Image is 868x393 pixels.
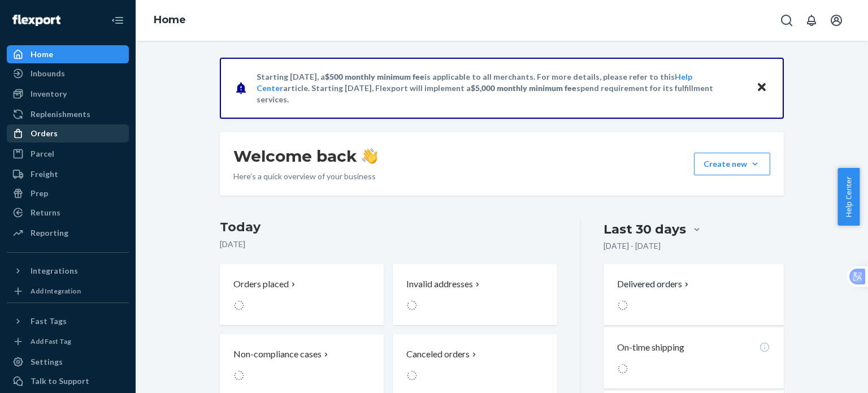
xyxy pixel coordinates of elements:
[12,15,60,26] img: Flexport logo
[31,316,67,327] div: Fast Tags
[31,68,65,79] div: Inbounds
[31,49,53,60] div: Home
[604,221,686,238] div: Last 30 days
[7,353,129,371] a: Settings
[604,240,661,252] p: [DATE] - [DATE]
[7,335,129,348] a: Add Fast Tag
[31,207,60,218] div: Returns
[233,146,377,166] h1: Welcome back
[31,356,63,368] div: Settings
[233,348,322,361] p: Non-compliance cases
[31,188,48,199] div: Prep
[106,9,129,32] button: Close Navigation
[31,336,71,346] div: Add Fast Tag
[31,265,78,277] div: Integrations
[825,9,848,32] button: Open account menu
[7,284,129,298] a: Add Integration
[233,278,289,291] p: Orders placed
[7,372,129,390] a: Talk to Support
[7,224,129,242] a: Reporting
[31,88,67,100] div: Inventory
[617,341,684,354] p: On-time shipping
[31,286,81,296] div: Add Integration
[31,375,89,387] div: Talk to Support
[7,262,129,280] button: Integrations
[31,227,68,239] div: Reporting
[7,165,129,183] a: Freight
[800,9,823,32] button: Open notifications
[257,71,745,105] p: Starting [DATE], a is applicable to all merchants. For more details, please refer to this article...
[406,348,470,361] p: Canceled orders
[393,264,557,325] button: Invalid addresses
[220,218,557,236] h3: Today
[154,14,186,26] a: Home
[775,9,798,32] button: Open Search Box
[325,72,424,81] span: $500 monthly minimum fee
[7,184,129,202] a: Prep
[694,153,770,175] button: Create new
[617,278,691,291] button: Delivered orders
[31,109,90,120] div: Replenishments
[7,312,129,330] button: Fast Tags
[7,105,129,123] a: Replenishments
[31,169,58,180] div: Freight
[406,278,473,291] p: Invalid addresses
[145,4,195,37] ol: breadcrumbs
[220,264,384,325] button: Orders placed
[7,64,129,83] a: Inbounds
[31,148,54,159] div: Parcel
[837,168,860,226] button: Help Center
[7,124,129,142] a: Orders
[31,128,58,139] div: Orders
[7,45,129,63] a: Home
[220,239,557,250] p: [DATE]
[7,145,129,163] a: Parcel
[233,171,377,182] p: Here’s a quick overview of your business
[7,204,129,222] a: Returns
[471,83,576,93] span: $5,000 monthly minimum fee
[362,148,377,164] img: hand-wave emoji
[754,80,769,96] button: Close
[7,85,129,103] a: Inventory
